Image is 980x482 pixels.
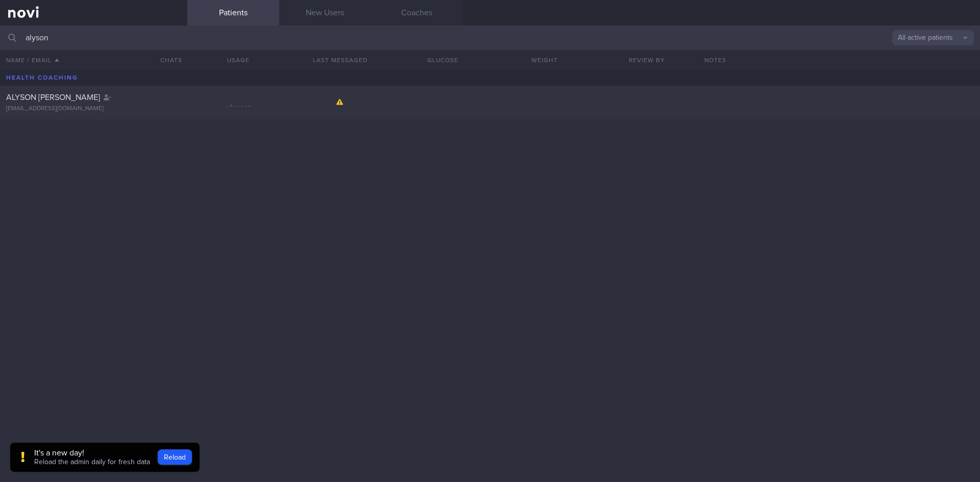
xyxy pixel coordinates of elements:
[698,50,980,70] div: Notes
[187,50,289,70] div: Usage
[6,105,181,113] div: [EMAIL_ADDRESS][DOMAIN_NAME]
[892,30,974,45] button: All active patients
[158,449,192,465] button: Reload
[391,50,494,70] button: Glucose
[34,459,150,466] span: Reload the admin daily for fresh data
[146,50,187,70] button: Chats
[494,50,596,70] button: Weight
[34,448,150,458] div: It's a new day!
[6,93,100,102] span: ALYSON [PERSON_NAME]
[596,50,698,70] button: Review By
[289,50,391,70] button: Last Messaged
